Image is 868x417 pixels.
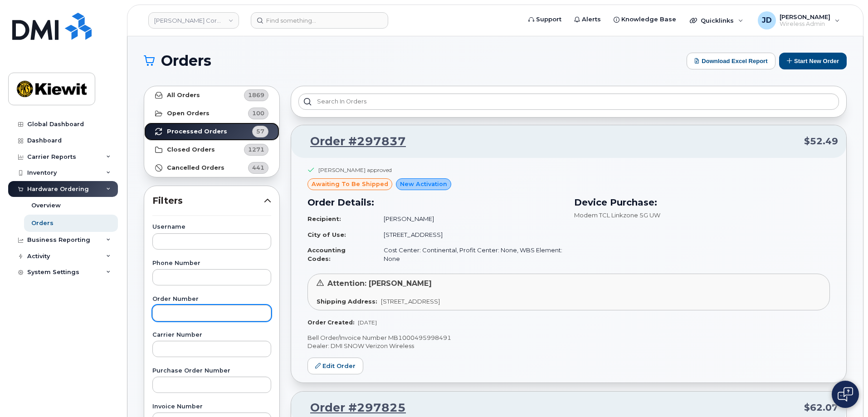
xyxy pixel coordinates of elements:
a: Edit Order [307,358,363,374]
strong: Order Created: [307,319,354,326]
td: Cost Center: Continental, Profit Center: None, WBS Element: None [375,242,563,266]
label: Username [152,224,271,230]
label: Phone Number [152,260,271,266]
strong: Shipping Address: [317,298,377,305]
strong: Cancelled Orders [167,164,224,172]
a: Closed Orders1271 [144,141,279,159]
a: All Orders1869 [144,86,279,104]
span: $52.49 [804,135,838,148]
span: Orders [161,54,211,68]
strong: Accounting Codes: [307,246,346,262]
strong: All Orders [167,92,200,99]
h3: Device Purchase: [574,196,830,209]
strong: Processed Orders [167,128,227,135]
a: Order #297837 [299,133,406,150]
label: Purchase Order Number [152,368,271,374]
span: awaiting to be shipped [312,180,388,188]
label: Order Number [152,296,271,302]
span: Modem TCL Linkzone 5G UW [574,211,660,219]
button: Start New Order [779,53,847,69]
span: New Activation [400,180,447,188]
a: Cancelled Orders441 [144,159,279,177]
span: 57 [256,127,264,136]
span: [STREET_ADDRESS] [381,298,440,305]
label: Invoice Number [152,404,271,410]
a: Open Orders100 [144,104,279,123]
strong: Open Orders [167,110,210,117]
p: Dealer: DMI SNOW Verizon Wireless [307,342,830,350]
strong: City of Use: [307,231,346,238]
td: [PERSON_NAME] [375,211,563,227]
a: Order #297825 [299,400,406,416]
a: Processed Orders57 [144,123,279,141]
span: $62.07 [804,401,838,414]
label: Carrier Number [152,332,271,338]
span: 441 [252,163,264,172]
strong: Recipient: [307,215,341,222]
input: Search in orders [298,93,839,110]
img: Open chat [838,387,853,402]
td: [STREET_ADDRESS] [375,227,563,243]
span: [DATE] [358,319,377,326]
div: [PERSON_NAME] approved [318,166,392,174]
span: 100 [252,109,264,118]
span: 1271 [248,145,264,154]
span: Filters [152,194,264,207]
h3: Order Details: [307,196,563,209]
strong: Closed Orders [167,146,215,153]
button: Download Excel Report [687,53,775,69]
p: Bell Order/Invoice Number MB1000495998491 [307,334,830,342]
span: Attention: [PERSON_NAME] [327,279,432,288]
span: 1869 [248,91,264,99]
